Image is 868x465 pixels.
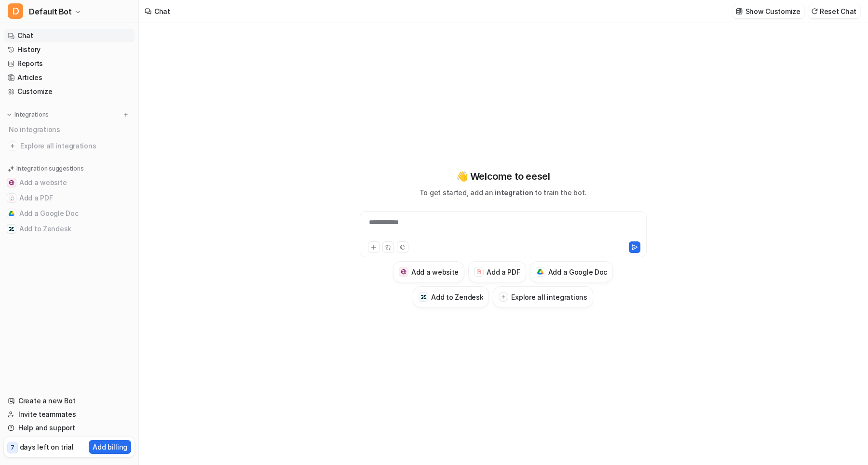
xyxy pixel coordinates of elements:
[4,71,135,84] a: Articles
[530,261,613,282] button: Add a Google DocAdd a Google Doc
[493,286,593,307] button: Explore all integrations
[548,267,608,277] h3: Add a Google Doc
[468,261,526,282] button: Add a PDFAdd a PDF
[9,195,14,201] img: Add a PDF
[11,443,14,452] p: 7
[4,206,135,221] button: Add a Google DocAdd a Google Doc
[733,4,804,18] button: Show Customize
[89,440,131,454] button: Add billing
[93,442,127,452] p: Add billing
[4,43,135,56] a: History
[4,85,135,98] a: Customize
[487,267,520,277] h3: Add a PDF
[4,175,135,190] button: Add a websiteAdd a website
[808,4,860,18] button: Reset Chat
[456,169,550,184] p: 👋 Welcome to eesel
[401,269,407,275] img: Add a website
[420,294,427,300] img: Add to Zendesk
[20,138,131,154] span: Explore all integrations
[8,141,17,151] img: explore all integrations
[4,139,135,153] a: Explore all integrations
[9,211,14,216] img: Add a Google Doc
[511,292,587,302] h3: Explore all integrations
[16,164,83,173] p: Integration suggestions
[4,29,135,42] a: Chat
[154,6,170,16] div: Chat
[476,269,482,275] img: Add a PDF
[4,110,52,120] button: Integrations
[6,111,13,118] img: expand menu
[431,292,483,302] h3: Add to Zendesk
[495,188,533,197] span: integration
[746,6,800,16] p: Show Customize
[4,421,135,435] a: Help and support
[9,180,14,186] img: Add a website
[420,187,586,198] p: To get started, add an to train the bot.
[6,121,135,137] div: No integrations
[122,111,129,118] img: menu_add.svg
[29,5,72,18] span: Default Bot
[4,408,135,421] a: Invite teammates
[14,111,49,119] p: Integrations
[736,8,743,15] img: customize
[411,267,459,277] h3: Add a website
[393,261,464,282] button: Add a websiteAdd a website
[811,8,818,15] img: reset
[4,57,135,70] a: Reports
[9,226,14,232] img: Add to Zendesk
[4,221,135,237] button: Add to ZendeskAdd to Zendesk
[537,269,543,275] img: Add a Google Doc
[4,394,135,408] a: Create a new Bot
[8,3,23,19] span: D
[413,286,489,307] button: Add to ZendeskAdd to Zendesk
[4,190,135,206] button: Add a PDFAdd a PDF
[20,442,74,452] p: days left on trial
